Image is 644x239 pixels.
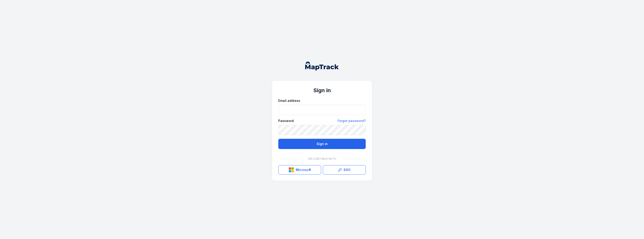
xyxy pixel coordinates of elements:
label: Password [278,119,294,123]
button: Sign in [278,139,366,149]
div: Or continue with [278,154,366,163]
h1: Sign in [278,87,366,94]
a: Forgot password? [338,119,366,123]
label: Email address [278,98,300,103]
nav: Global [298,62,346,70]
button: Microsoft [278,165,321,175]
a: SSO [323,165,366,175]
